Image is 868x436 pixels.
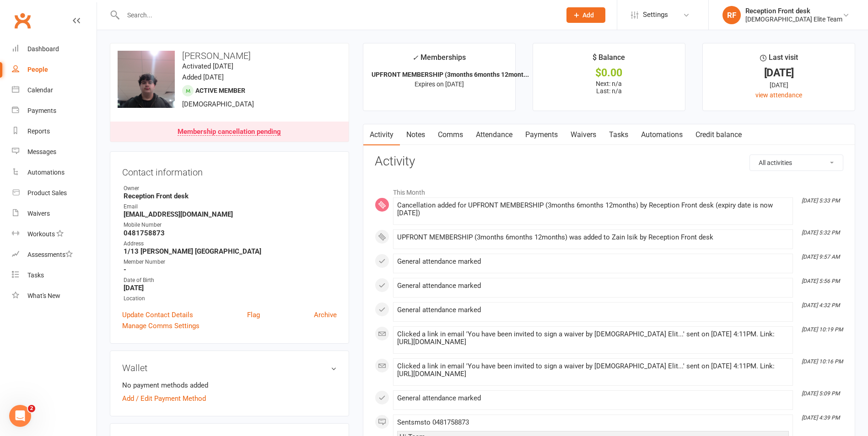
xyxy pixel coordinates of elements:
div: Dashboard [27,45,59,53]
div: Messages [27,148,56,155]
a: Automations [12,162,97,183]
div: Clicked a link in email 'You have been invited to sign a waiver by [DEMOGRAPHIC_DATA] Elit...' se... [397,362,789,378]
div: $0.00 [541,68,677,78]
i: [DATE] 4:32 PM [802,302,840,308]
a: Update Contact Details [122,309,193,320]
span: Expires on [DATE] [415,80,464,88]
a: Activity [363,124,400,145]
a: Reports [12,121,97,142]
i: [DATE] 10:16 PM [802,358,843,365]
a: Messages [12,142,97,162]
a: Waivers [12,203,97,224]
a: Payments [12,101,97,121]
div: [DATE] [711,68,846,78]
strong: Reception Front desk [124,192,337,200]
p: Next: n/a Last: n/a [541,80,677,95]
span: Active member [195,87,245,94]
a: Workouts [12,224,97,245]
div: General attendance marked [397,306,789,314]
span: [DEMOGRAPHIC_DATA] [182,100,254,108]
div: What's New [27,292,60,299]
i: [DATE] 5:33 PM [802,197,840,204]
iframe: Intercom live chat [9,405,31,427]
div: Product Sales [27,189,67,197]
img: image1750146542.png [118,51,175,108]
div: Mobile Number [124,221,337,229]
i: [DATE] 4:39 PM [802,415,840,421]
div: Calendar [27,86,53,94]
a: Waivers [564,124,603,145]
a: view attendance [755,91,802,99]
a: Archive [314,309,337,320]
div: Location [124,294,337,303]
a: Automations [635,124,689,145]
div: $ Balance [593,52,625,68]
div: General attendance marked [397,258,789,266]
a: Calendar [12,80,97,101]
a: Tasks [603,124,635,145]
div: [DATE] [711,80,846,90]
span: Add [582,11,594,19]
div: Member Number [124,258,337,266]
div: Tasks [27,271,44,279]
div: [DEMOGRAPHIC_DATA] Elite Team [745,15,842,23]
a: People [12,59,97,80]
div: Membership cancellation pending [178,128,281,136]
h3: Wallet [122,363,337,373]
span: Sent sms to 0481758873 [397,418,469,426]
a: Payments [519,124,564,145]
strong: 1/13 [PERSON_NAME] [GEOGRAPHIC_DATA] [124,247,337,255]
strong: UPFRONT MEMBERSHIP (3months 6months 12mont... [372,71,529,78]
a: Assessments [12,245,97,265]
div: Owner [124,184,337,193]
a: Add / Edit Payment Method [122,393,206,404]
strong: [EMAIL_ADDRESS][DOMAIN_NAME] [124,210,337,218]
i: ✓ [412,53,418,62]
div: Reports [27,128,50,135]
div: RF [722,6,741,24]
div: Cancellation added for UPFRONT MEMBERSHIP (3months 6months 12months) by Reception Front desk (exp... [397,202,789,217]
a: Comms [431,124,469,145]
div: Automations [27,169,65,176]
div: Memberships [412,52,466,69]
li: This Month [375,183,843,197]
li: No payment methods added [122,380,337,391]
strong: 0481758873 [124,229,337,237]
div: General attendance marked [397,394,789,402]
a: Tasks [12,265,97,286]
a: Credit balance [689,124,748,145]
a: Attendance [469,124,519,145]
a: Manage Comms Settings [122,320,199,331]
a: Flag [247,309,260,320]
div: UPFRONT MEMBERSHIP (3months 6months 12months) was added to Zain Isik by Reception Front desk [397,234,789,241]
div: People [27,66,48,73]
strong: - [124,266,337,274]
i: [DATE] 10:19 PM [802,326,843,333]
i: [DATE] 5:09 PM [802,390,840,397]
button: Add [566,7,605,23]
a: Notes [400,124,431,145]
span: Settings [643,5,668,25]
a: Clubworx [11,9,34,32]
div: Address [124,239,337,248]
div: Assessments [27,251,73,258]
div: Last visit [760,52,798,68]
h3: Activity [375,154,843,169]
div: General attendance marked [397,282,789,290]
i: [DATE] 9:57 AM [802,254,840,260]
span: 2 [28,405,35,412]
div: Email [124,202,337,211]
time: Activated [DATE] [182,62,233,70]
div: Reception Front desk [745,7,842,15]
i: [DATE] 5:32 PM [802,229,840,236]
input: Search... [120,9,555,21]
time: Added [DATE] [182,73,224,81]
a: What's New [12,286,97,306]
h3: Contact information [122,164,337,177]
div: Payments [27,107,56,114]
div: Clicked a link in email 'You have been invited to sign a waiver by [DEMOGRAPHIC_DATA] Elit...' se... [397,330,789,346]
h3: [PERSON_NAME] [118,51,341,61]
i: [DATE] 5:56 PM [802,278,840,284]
div: Waivers [27,210,50,217]
strong: [DATE] [124,284,337,292]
